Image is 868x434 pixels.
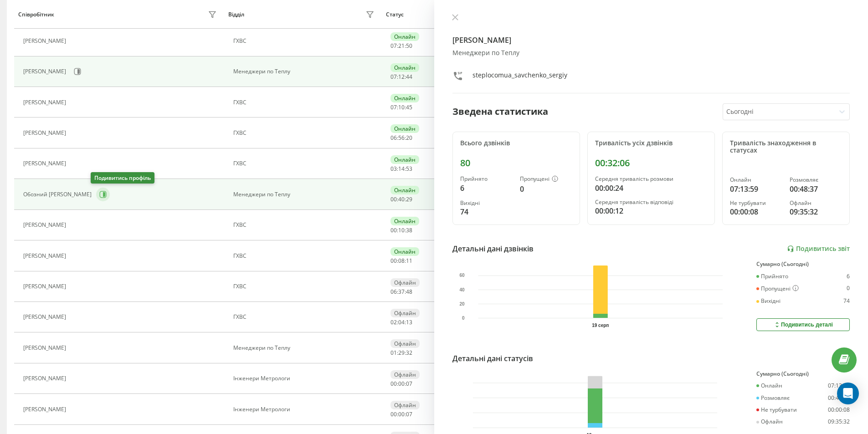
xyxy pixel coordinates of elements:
[452,353,533,364] div: Детальні дані статусів
[828,395,850,401] div: 00:48:37
[398,226,405,234] span: 10
[390,104,412,111] div: : :
[18,11,54,18] div: Співробітник
[233,160,377,167] div: ГХВС
[828,383,850,389] div: 07:13:59
[756,407,797,413] div: Не турбувати
[390,381,412,387] div: : :
[398,318,405,326] span: 04
[390,32,419,41] div: Онлайн
[452,105,548,118] div: Зведена статистика
[460,200,513,206] div: Вихідні
[233,345,377,351] div: Менеджери по Теплу
[730,206,782,217] div: 00:00:08
[460,183,513,194] div: 6
[595,183,707,194] div: 00:00:24
[23,130,68,136] div: [PERSON_NAME]
[452,35,850,46] h4: [PERSON_NAME]
[390,349,397,357] span: 01
[460,176,513,182] div: Прийнято
[520,184,572,194] div: 0
[228,11,244,18] div: Відділ
[390,63,419,72] div: Онлайн
[459,287,465,292] text: 40
[390,165,397,173] span: 03
[756,273,788,280] div: Прийнято
[390,73,397,81] span: 07
[390,411,412,418] div: : :
[730,177,782,183] div: Онлайн
[787,245,850,253] a: Подивитись звіт
[390,186,419,194] div: Онлайн
[452,49,850,57] div: Менеджери по Теплу
[462,316,464,321] text: 0
[790,177,842,183] div: Розмовляє
[595,158,707,168] div: 00:32:06
[390,43,412,49] div: : :
[398,257,405,265] span: 08
[460,206,513,217] div: 74
[23,160,68,167] div: [PERSON_NAME]
[91,172,154,184] div: Подивитись профіль
[23,38,68,44] div: [PERSON_NAME]
[386,11,404,18] div: Статус
[390,288,397,296] span: 06
[390,103,397,111] span: 07
[390,410,397,418] span: 00
[23,314,68,320] div: [PERSON_NAME]
[23,283,68,290] div: [PERSON_NAME]
[790,206,842,217] div: 09:35:32
[595,205,707,216] div: 00:00:12
[23,68,68,75] div: [PERSON_NAME]
[398,380,405,388] span: 00
[398,410,405,418] span: 00
[23,345,68,351] div: [PERSON_NAME]
[390,217,419,225] div: Онлайн
[390,155,419,164] div: Онлайн
[398,134,405,142] span: 56
[756,318,850,331] button: Подивитись деталі
[595,199,707,205] div: Середня тривалість відповіді
[390,289,412,295] div: : :
[390,309,420,317] div: Офлайн
[390,319,412,326] div: : :
[390,195,397,203] span: 00
[390,227,412,234] div: : :
[23,253,68,259] div: [PERSON_NAME]
[828,419,850,425] div: 09:35:32
[390,196,412,203] div: : :
[23,99,68,106] div: [PERSON_NAME]
[406,195,412,203] span: 29
[390,226,397,234] span: 00
[406,380,412,388] span: 07
[390,339,420,348] div: Офлайн
[233,68,377,75] div: Менеджери по Теплу
[390,247,419,256] div: Онлайн
[756,261,850,267] div: Сумарно (Сьогодні)
[390,380,397,388] span: 00
[756,419,783,425] div: Офлайн
[233,406,377,413] div: Інженери Метрологи
[390,94,419,102] div: Онлайн
[233,191,377,198] div: Менеджери по Теплу
[398,288,405,296] span: 37
[847,285,850,292] div: 0
[406,165,412,173] span: 53
[460,158,572,168] div: 80
[406,134,412,142] span: 20
[756,383,782,389] div: Онлайн
[23,406,68,413] div: [PERSON_NAME]
[452,243,534,254] div: Детальні дані дзвінків
[592,323,609,328] text: 19 серп
[233,283,377,290] div: ГХВС
[406,73,412,81] span: 44
[390,318,397,326] span: 02
[398,349,405,357] span: 29
[23,222,68,228] div: [PERSON_NAME]
[790,184,842,194] div: 00:48:37
[390,42,397,50] span: 07
[459,301,465,306] text: 20
[390,370,420,379] div: Офлайн
[233,38,377,44] div: ГХВС
[847,273,850,280] div: 6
